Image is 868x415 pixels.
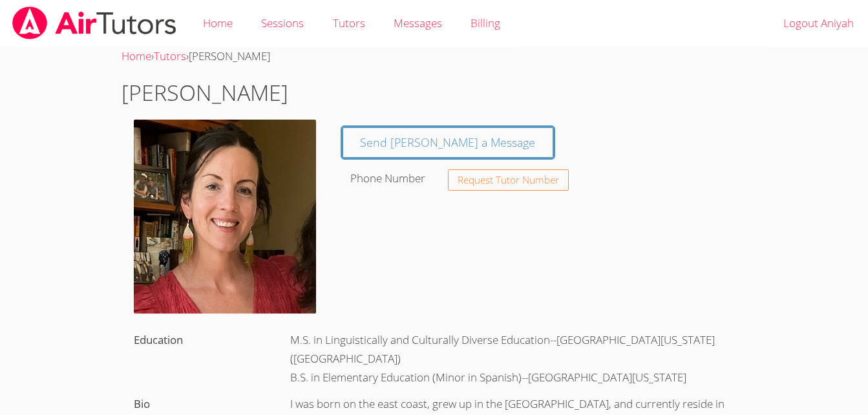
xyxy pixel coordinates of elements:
div: › › [122,47,746,66]
span: Messages [394,16,442,30]
h1: [PERSON_NAME] [122,76,746,109]
img: IMG_4957.jpeg [134,120,316,314]
a: Home [122,48,151,63]
a: Send [PERSON_NAME] a Message [343,127,554,158]
button: Request Tutor Number [448,169,569,191]
span: [PERSON_NAME] [189,48,270,63]
img: airtutors_banner-c4298cdbf04f3fff15de1276eac7730deb9818008684d7c2e4769d2f7ddbe033.png [11,6,178,39]
label: Phone Number [350,171,425,186]
label: Education [134,332,183,347]
span: Request Tutor Number [458,175,559,185]
div: M.S. in Linguistically and Culturally Diverse Education--[GEOGRAPHIC_DATA][US_STATE] ([GEOGRAPHIC... [278,327,746,391]
a: Tutors [154,48,186,63]
label: Bio [134,396,150,411]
